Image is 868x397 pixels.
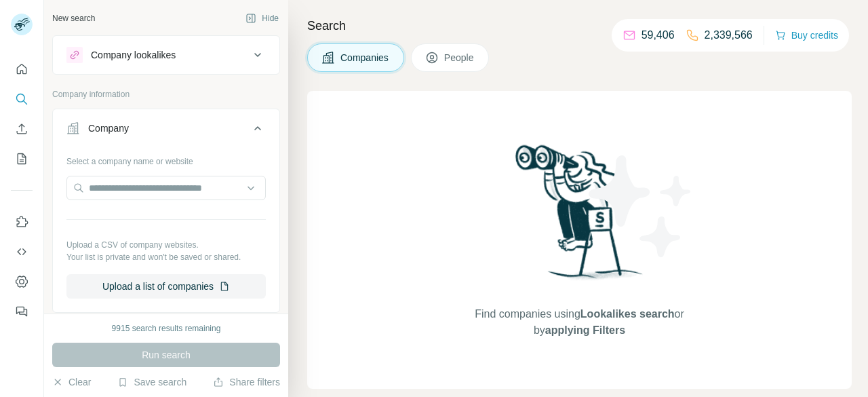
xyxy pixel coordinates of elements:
[545,324,625,336] span: applying Filters
[580,145,702,267] img: Surfe Illustration - Stars
[11,147,33,171] button: My lists
[66,251,266,263] p: Your list is private and won't be saved or shared.
[11,210,33,234] button: Use Surfe on LinkedIn
[53,112,279,150] button: Company
[642,27,675,43] p: 59,406
[11,269,33,294] button: Dashboard
[66,150,266,168] div: Select a company name or website
[509,141,650,292] img: Surfe Illustration - Woman searching with binoculars
[444,51,475,64] span: People
[53,39,279,71] button: Company lookalikes
[340,51,390,64] span: Companies
[112,322,221,335] div: 9915 search results remaining
[471,306,688,339] span: Find companies using or by
[11,117,33,141] button: Enrich CSV
[11,87,33,111] button: Search
[775,26,838,45] button: Buy credits
[66,274,266,299] button: Upload a list of companies
[117,375,186,389] button: Save search
[705,27,753,43] p: 2,339,566
[236,8,288,29] button: Hide
[213,375,280,389] button: Share filters
[307,16,852,35] h4: Search
[52,12,95,24] div: New search
[580,308,675,320] span: Lookalikes search
[88,121,129,135] div: Company
[66,239,266,251] p: Upload a CSV of company websites.
[52,88,280,100] p: Company information
[91,48,176,62] div: Company lookalikes
[11,299,33,324] button: Feedback
[52,375,91,389] button: Clear
[11,240,33,264] button: Use Surfe API
[11,57,33,81] button: Quick start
